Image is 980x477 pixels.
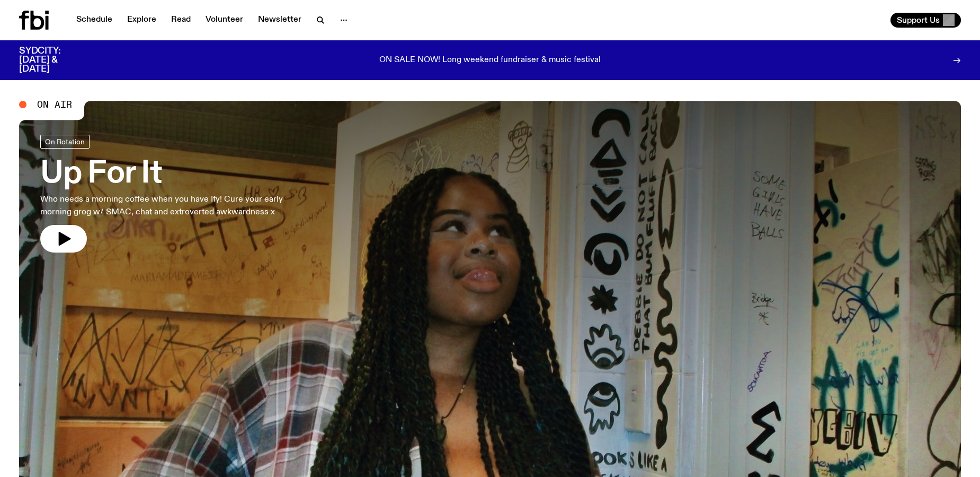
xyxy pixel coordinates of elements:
a: Newsletter [252,13,308,28]
button: Support Us [890,13,961,28]
h3: SYDCITY: [DATE] & [DATE] [19,47,87,74]
a: Explore [121,13,163,28]
a: On Rotation [40,135,90,149]
a: Schedule [70,13,119,28]
h3: Up For It [40,159,311,189]
a: Volunteer [199,13,250,28]
a: Up For ItWho needs a morning coffee when you have Ify! Cure your early morning grog w/ SMAC, chat... [40,135,311,253]
span: On Rotation [45,137,85,145]
span: On Air [37,100,72,109]
p: ON SALE NOW! Long weekend fundraiser & music festival [379,56,601,65]
a: Read [165,13,197,28]
span: Support Us [897,15,940,25]
p: Who needs a morning coffee when you have Ify! Cure your early morning grog w/ SMAC, chat and extr... [40,193,311,219]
